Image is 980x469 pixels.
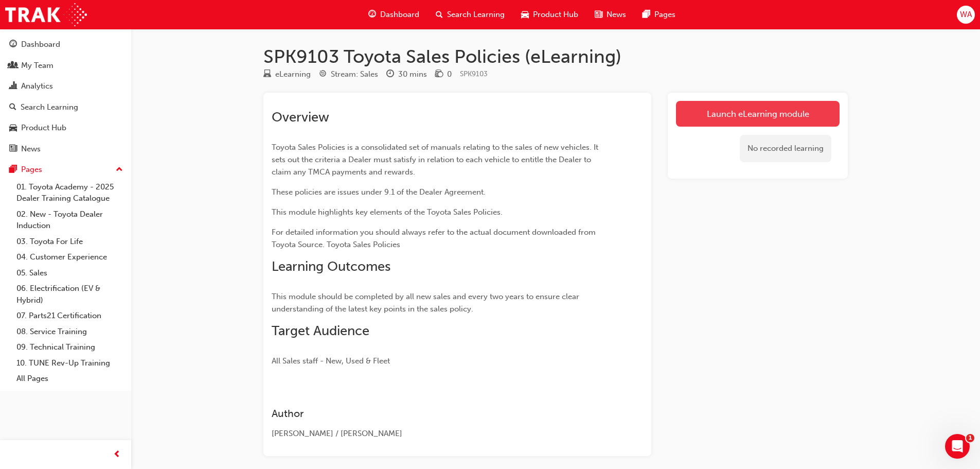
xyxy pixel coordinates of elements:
div: Stream [319,68,378,81]
button: DashboardMy TeamAnalyticsSearch LearningProduct HubNews [4,33,127,160]
span: car-icon [9,124,17,133]
a: My Team [4,56,127,75]
span: prev-icon [113,448,121,461]
iframe: Intercom live chat [945,434,970,459]
span: WA [960,9,972,21]
div: Duration [386,68,427,81]
span: pages-icon [9,165,17,175]
div: 30 mins [398,68,427,80]
div: News [21,143,41,155]
a: 08. Service Training [12,324,127,340]
div: My Team [21,60,54,72]
div: 0 [447,68,452,80]
a: news-iconNews [586,4,634,25]
a: 04. Customer Experience [12,249,127,265]
a: Launch eLearning module [676,101,840,127]
span: Learning resource code [460,70,488,78]
span: pages-icon [643,8,650,21]
a: guage-iconDashboard [360,4,427,25]
span: This module highlights key elements of the Toyota Sales Policies. [272,207,503,217]
div: eLearning [275,68,311,80]
span: Dashboard [380,9,419,21]
div: Stream: Sales [331,68,378,80]
a: Search Learning [4,98,127,117]
a: Dashboard [4,35,127,54]
a: 07. Parts21 Certification [12,308,127,324]
span: For detailed information you should always refer to the actual document downloaded from Toyota So... [272,228,598,249]
div: Price [435,68,452,81]
span: All Sales staff - New, Used & Fleet [272,356,390,366]
div: Type [263,68,311,81]
span: guage-icon [368,8,376,21]
span: Product Hub [533,9,578,21]
h3: Author [272,408,606,420]
a: pages-iconPages [634,4,684,25]
a: News [4,140,127,159]
div: Analytics [21,80,53,92]
div: Product Hub [21,122,66,134]
span: Learning Outcomes [272,258,390,274]
a: Analytics [4,77,127,96]
a: car-iconProduct Hub [513,4,586,25]
span: search-icon [9,103,16,112]
span: 1 [966,434,974,442]
span: people-icon [9,61,17,71]
a: 09. Technical Training [12,339,127,355]
span: Overview [272,109,329,125]
a: search-iconSearch Learning [427,4,513,25]
div: No recorded learning [740,135,831,162]
span: chart-icon [9,82,17,91]
a: 01. Toyota Academy - 2025 Dealer Training Catalogue [12,179,127,206]
span: News [607,9,626,21]
span: Pages [654,9,675,21]
div: Search Learning [21,101,78,113]
span: target-icon [319,70,327,79]
a: 10. TUNE Rev-Up Training [12,355,127,371]
div: [PERSON_NAME] / [PERSON_NAME] [272,428,606,440]
a: 02. New - Toyota Dealer Induction [12,206,127,234]
span: car-icon [521,8,529,21]
a: Product Hub [4,118,127,137]
span: guage-icon [9,40,17,49]
span: clock-icon [386,70,394,79]
div: Dashboard [21,39,60,50]
a: 05. Sales [12,265,127,281]
span: Search Learning [447,9,505,21]
span: Target Audience [272,323,369,339]
button: Pages [4,160,127,179]
span: learningResourceType_ELEARNING-icon [263,70,271,79]
a: 06. Electrification (EV & Hybrid) [12,281,127,308]
a: 03. Toyota For Life [12,234,127,250]
span: search-icon [436,8,443,21]
div: Pages [21,164,42,176]
h1: SPK9103 Toyota Sales Policies (eLearning) [263,45,848,68]
a: All Pages [12,371,127,387]
span: money-icon [435,70,443,79]
span: up-icon [116,163,123,177]
span: news-icon [9,145,17,154]
img: Trak [5,3,87,26]
span: Toyota Sales Policies is a consolidated set of manuals relating to the sales of new vehicles. It ... [272,143,600,177]
button: WA [957,6,975,24]
span: These policies are issues under 9.1 of the Dealer Agreement. [272,187,486,197]
span: news-icon [595,8,602,21]
span: This module should be completed by all new sales and every two years to ensure clear understandin... [272,292,581,314]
